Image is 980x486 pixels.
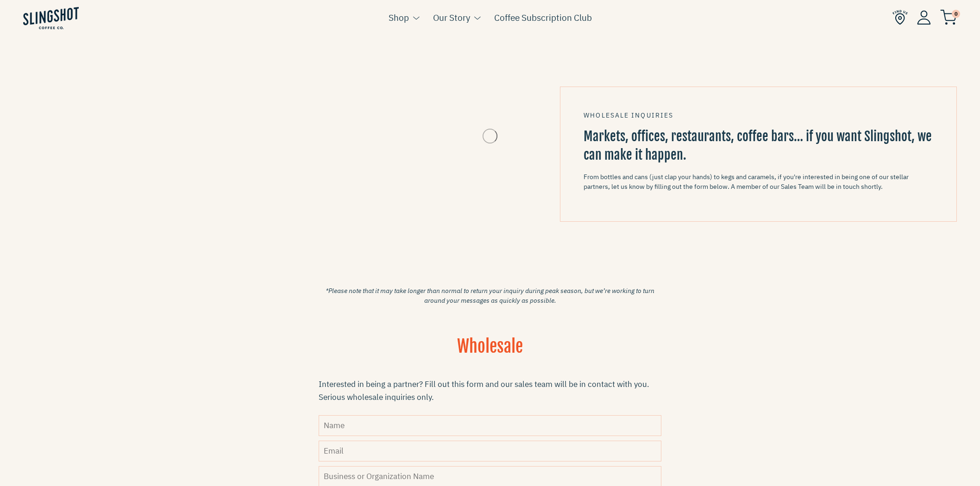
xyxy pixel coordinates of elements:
h1: Wholesale [319,335,661,370]
a: 0 [940,12,957,23]
h3: Markets, offices, restaurants, coffee bars… if you want Slingshot, we can make it happen. [584,127,933,163]
a: Coffee Subscription Club [494,11,592,25]
em: *Please note that it may take longer than normal to return your inquiry during peak season, but w... [326,287,654,305]
span: 0 [952,10,960,18]
img: cart [940,10,957,25]
input: Name [319,415,661,436]
p: From bottles and cans (just clap your hands) to kegs and caramels, if you're interested in being ... [584,172,933,192]
input: Email [319,441,661,461]
div: WHOLESALE INQUIRIES [584,110,933,120]
img: Account [917,10,931,25]
a: Our Story [433,11,470,25]
img: Find Us [892,10,908,25]
a: Shop [389,11,409,25]
div: Interested in being a partner? Fill out this form and our sales team will be in contact with you.... [319,378,661,403]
